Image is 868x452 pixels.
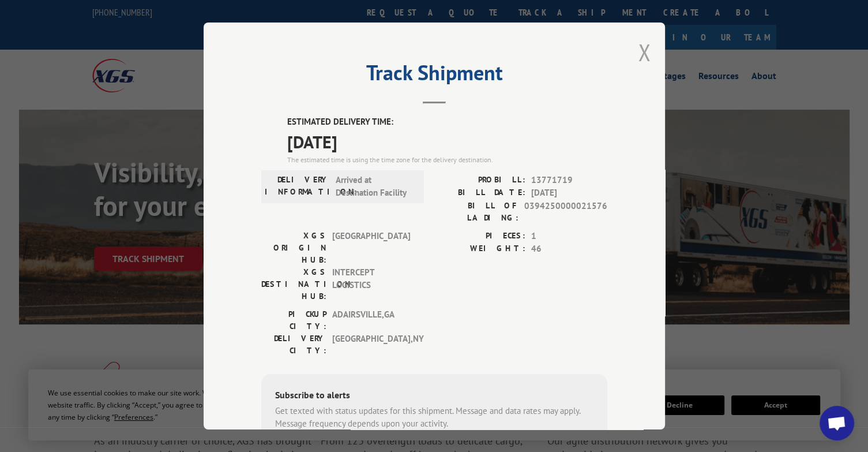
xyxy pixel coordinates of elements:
span: ADAIRSVILLE , GA [332,308,410,333]
span: INTERCEPT LOGISTICS [332,266,410,302]
span: [DATE] [287,129,607,155]
span: 0394250000021576 [524,200,607,224]
label: PICKUP CITY: [261,308,326,333]
label: DELIVERY INFORMATION: [265,174,330,200]
span: [GEOGRAPHIC_DATA] [332,230,410,266]
span: 46 [531,242,607,256]
span: [DATE] [531,186,607,200]
label: WEIGHT: [434,242,525,256]
span: 13771719 [531,174,607,187]
div: Get texted with status updates for this shipment. Message and data rates may apply. Message frequ... [275,405,593,431]
label: XGS ORIGIN HUB: [261,230,326,266]
span: 1 [531,230,607,243]
div: Subscribe to alerts [275,388,593,405]
label: BILL OF LADING: [434,200,518,224]
label: PIECES: [434,230,525,243]
label: DELIVERY CITY: [261,333,326,357]
button: Close modal [638,37,651,68]
div: The estimated time is using the time zone for the delivery destination. [287,155,607,165]
span: [GEOGRAPHIC_DATA] , NY [332,333,410,357]
h2: Track Shipment [261,65,607,87]
label: XGS DESTINATION HUB: [261,266,326,302]
div: Open chat [820,406,854,440]
label: ESTIMATED DELIVERY TIME: [287,115,607,129]
label: BILL DATE: [434,186,525,200]
label: PROBILL: [434,174,525,187]
span: Arrived at Destination Facility [336,174,414,200]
